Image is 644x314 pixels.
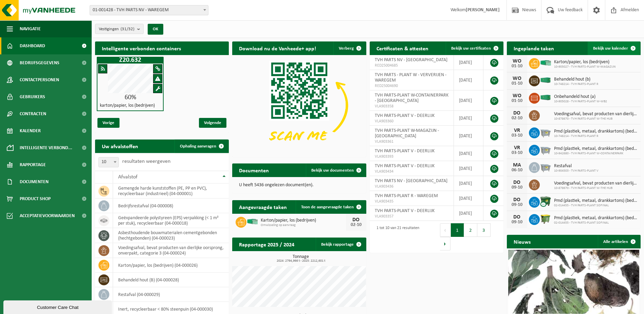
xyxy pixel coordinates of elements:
button: Vestigingen(31/32) [95,24,144,34]
span: 10 [99,157,118,167]
td: bedrijfsrestafval (04-000008) [113,198,229,213]
label: resultaten weergeven [122,159,170,164]
button: Next [440,237,450,250]
span: Restafval [554,163,599,169]
span: RED25004690 [375,83,448,89]
div: 01-10 [510,99,524,103]
div: 03-10 [510,151,524,155]
span: Kalender [20,122,41,139]
span: 01-001428 - TVH PARTS NV - WAREGEM [90,5,208,15]
img: HK-XP-30-GN-00 [540,60,551,66]
div: 02-10 [349,223,363,227]
h2: Ingeplande taken [507,41,561,55]
span: Vestigingen [99,24,134,34]
a: Bekijk uw kalender [588,41,640,55]
a: Ophaling aanvragen [174,139,228,153]
td: [DATE] [454,176,483,191]
span: Behandeld hout (b) [554,77,598,82]
span: 10-905027 - TVH PARTS-PLANT W-MAGAZIJN [554,65,615,69]
span: RED25004685 [375,63,448,68]
td: [DATE] [454,191,483,206]
span: Intelligente verbond... [20,139,72,156]
div: 03-10 [510,133,524,138]
span: TVH PARTS NV - [GEOGRAPHIC_DATA] [375,57,447,63]
td: [DATE] [454,146,483,161]
div: 02-10 [510,116,524,121]
button: 1 [451,223,464,237]
a: Bekijk uw documenten [306,163,366,177]
div: 1 tot 10 van 21 resultaten [373,223,419,251]
div: 01-10 [510,81,524,86]
div: VR [510,145,524,151]
div: DO [510,110,524,116]
span: Pmd (plastiek, metaal, drankkartons) (bedrijven) [554,146,637,152]
span: Navigatie [20,20,41,37]
span: TVH PARTS-PLANT W-MAGAZIJN - [GEOGRAPHIC_DATA] [375,128,439,139]
p: U heeft 5436 ongelezen document(en). [239,183,359,188]
span: 10-748214 - TVH PARTS-PLANT R [554,82,598,86]
span: TVH PARTS NV - [GEOGRAPHIC_DATA] [375,178,447,184]
div: 60% [97,94,163,101]
h2: Aangevraagde taken [232,200,294,213]
div: 01-10 [510,64,524,69]
span: TVH PARTS - PLANT W - VERVERIJEN - WAREGEM [375,72,446,83]
td: karton/papier, los (bedrijven) (04-000026) [113,258,229,273]
count: (31/32) [121,27,134,31]
img: HK-XC-40-GN-00 [540,77,551,83]
span: VLA903435 [375,199,448,204]
span: 10-905028 - TVH PARTS-PLANT W-WB2 [554,100,607,104]
h3: Tonnage [236,255,366,263]
div: VR [510,128,524,133]
td: [DATE] [454,206,483,221]
td: [DATE] [454,55,483,70]
span: TVH PARTS-PLANT V - DEERLIJK [375,163,435,169]
div: 06-10 [510,168,524,173]
span: Afvalstof [118,174,137,180]
span: Onbehandeld hout (a) [554,94,607,100]
td: [DATE] [454,161,483,176]
div: MA [510,162,524,168]
span: Karton/papier, los (bedrijven) [261,218,346,223]
span: TVH PARTS-PLANT V - DEERLIJK [375,113,435,118]
span: Bedrijfsgegevens [20,54,59,71]
img: WB-1100-HPE-GN-50 [540,213,551,225]
h2: Certificaten & attesten [370,41,435,55]
a: Bekijk rapportage [316,238,366,251]
td: [DATE] [454,70,483,90]
strong: [PERSON_NAME] [466,7,500,13]
td: [DATE] [454,111,483,126]
span: 10-878670 - TVH PARTS-PLANT W-THE HUB [554,186,637,190]
span: Vorige [97,118,119,128]
span: TVH PARTS-PLANT V - DEERLIJK [375,208,435,213]
span: Pmd (plastiek, metaal, drankkartons) (bedrijven) [554,198,637,204]
td: asbesthoudende bouwmaterialen cementgebonden (hechtgebonden) (04-000023) [113,228,229,243]
span: 10 [98,157,119,167]
div: WO [510,76,524,81]
div: 09-10 [510,203,524,207]
td: voedingsafval, bevat producten van dierlijke oorsprong, onverpakt, categorie 3 (04-000024) [113,243,229,258]
img: WB-2500-GAL-GY-01 [540,161,551,173]
button: 2 [464,223,477,237]
a: Toon de aangevraagde taken [296,200,366,214]
td: behandeld hout (B) (04-000028) [113,273,229,287]
span: Voedingsafval, bevat producten van dierlijke oorsprong, onverpakt, categorie 3 [554,111,637,117]
div: DO [510,180,524,185]
span: Verberg [339,46,354,51]
span: 10-942680 - TVH PARTS-PLANT W-CONTAINERPARK [554,152,637,156]
span: Bekijk uw certificaten [451,46,491,51]
td: [DATE] [454,90,483,111]
div: DO [510,214,524,220]
img: HK-XP-30-GN-00 [246,219,258,225]
span: 10-878670 - TVH PARTS-PLANT W-THE HUB [554,117,637,121]
span: Bekijk uw kalender [593,46,628,51]
span: Ophaling aanvragen [180,144,216,149]
h2: Download nu de Vanheede+ app! [232,41,323,55]
span: Volgende [199,118,226,128]
span: 10-748214 - TVH PARTS-PLANT R [554,134,637,138]
h2: Uw afvalstoffen [95,139,145,153]
div: WO [510,93,524,99]
div: WO [510,58,524,64]
button: OK [148,24,163,35]
h2: Documenten [232,163,276,177]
